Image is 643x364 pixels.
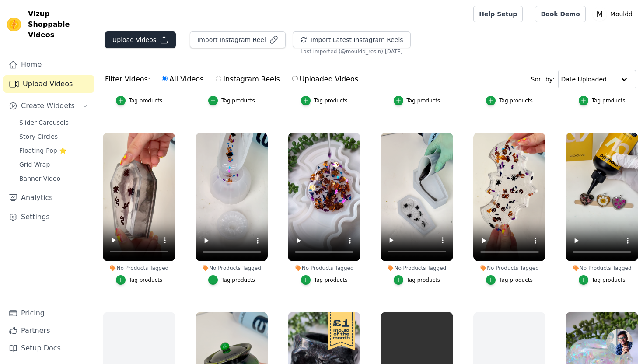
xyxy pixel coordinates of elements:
[19,174,60,183] span: Banner Video
[28,9,91,40] span: Vizup Shoppable Videos
[314,97,348,104] div: Tag products
[3,208,94,226] a: Settings
[3,339,94,357] a: Setup Docs
[3,304,94,322] a: Pricing
[566,265,638,272] div: No Products Tagged
[162,76,168,81] input: All Videos
[499,97,533,104] div: Tag products
[486,275,533,285] button: Tag products
[190,31,286,48] button: Import Instagram Reel
[592,276,626,283] div: Tag products
[293,31,411,48] button: Import Latest Instagram Reels
[606,329,633,355] div: Open chat
[407,276,440,283] div: Tag products
[394,96,440,105] button: Tag products
[116,96,163,105] button: Tag products
[129,97,163,104] div: Tag products
[161,73,204,85] label: All Videos
[14,172,94,185] a: Banner Video
[14,130,94,143] a: Story Circles
[486,96,533,105] button: Tag products
[596,10,603,18] text: M
[394,275,440,285] button: Tag products
[14,144,94,157] a: Floating-Pop ⭐
[3,189,94,206] a: Analytics
[3,56,94,73] a: Home
[288,265,360,272] div: No Products Tagged
[215,73,280,85] label: Instagram Reels
[105,69,363,89] div: Filter Videos:
[19,146,66,155] span: Floating-Pop ⭐
[3,97,94,115] button: Create Widgets
[116,275,163,285] button: Tag products
[473,265,546,272] div: No Products Tagged
[14,158,94,171] a: Grid Wrap
[19,118,69,127] span: Slider Carousels
[301,275,348,285] button: Tag products
[407,97,440,104] div: Tag products
[221,97,255,104] div: Tag products
[292,73,359,85] label: Uploaded Videos
[21,101,75,111] span: Create Widgets
[499,276,533,283] div: Tag products
[129,276,163,283] div: Tag products
[292,76,298,81] input: Uploaded Videos
[381,265,453,272] div: No Products Tagged
[579,96,626,105] button: Tag products
[7,17,21,31] img: Vizup
[593,6,636,22] button: M Mouldd
[301,48,403,55] span: Last imported (@ mouldd_resin ): [DATE]
[19,132,58,141] span: Story Circles
[301,96,348,105] button: Tag products
[103,265,175,272] div: No Products Tagged
[208,96,255,105] button: Tag products
[208,275,255,285] button: Tag products
[473,6,523,22] a: Help Setup
[196,265,268,272] div: No Products Tagged
[579,275,626,285] button: Tag products
[607,6,636,22] p: Mouldd
[216,76,221,81] input: Instagram Reels
[314,276,348,283] div: Tag products
[592,97,626,104] div: Tag products
[14,116,94,129] a: Slider Carousels
[105,31,176,48] button: Upload Videos
[3,75,94,93] a: Upload Videos
[535,6,585,22] a: Book Demo
[19,160,50,169] span: Grid Wrap
[221,276,255,283] div: Tag products
[531,70,636,88] div: Sort by:
[3,322,94,339] a: Partners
